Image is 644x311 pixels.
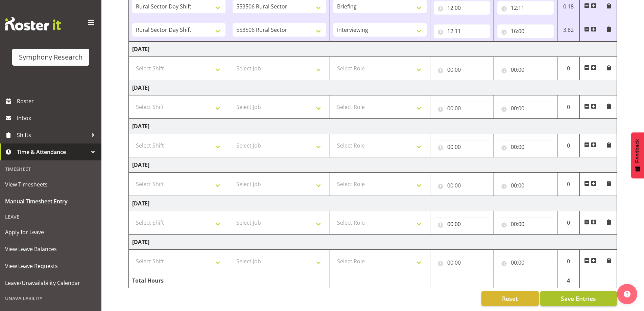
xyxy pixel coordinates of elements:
a: View Leave Requests [2,258,100,274]
input: Click to select... [434,179,490,192]
td: 0 [557,134,580,157]
td: 0 [557,173,580,196]
input: Click to select... [497,102,554,115]
td: [DATE] [129,119,617,134]
td: [DATE] [129,42,617,57]
span: Leave/Unavailability Calendar [5,278,96,288]
a: View Timesheets [2,176,100,193]
td: 0 [557,95,580,119]
span: Time & Attendance [17,147,88,157]
td: 0 [557,57,580,80]
input: Click to select... [434,256,490,269]
span: Inbox [17,113,98,123]
input: Click to select... [434,217,490,231]
a: Leave/Unavailability Calendar [2,274,100,291]
span: Apply for Leave [5,227,96,237]
span: View Leave Balances [5,244,96,254]
a: Manual Timesheet Entry [2,193,100,210]
span: Feedback [635,139,641,163]
input: Click to select... [434,102,490,115]
td: [DATE] [129,196,617,211]
span: Reset [502,294,518,303]
div: Symphony Research [19,52,82,62]
td: [DATE] [129,157,617,173]
span: Shifts [17,130,88,140]
button: Save Entries [540,291,617,306]
span: View Timesheets [5,179,96,190]
div: Leave [2,210,100,224]
button: Feedback - Show survey [631,132,644,178]
td: 4 [557,273,580,288]
td: Total Hours [129,273,229,288]
a: Apply for Leave [2,224,100,241]
img: Rosterit website logo [5,17,61,30]
input: Click to select... [497,217,554,231]
td: 0 [557,211,580,235]
input: Click to select... [497,63,554,76]
td: [DATE] [129,235,617,250]
td: 0 [557,250,580,273]
span: Roster [17,96,98,106]
input: Click to select... [497,24,554,38]
span: View Leave Requests [5,261,96,271]
input: Click to select... [434,63,490,76]
a: View Leave Balances [2,241,100,258]
div: Timesheet [2,162,100,176]
button: Reset [481,291,539,306]
img: help-xxl-2.png [624,291,630,297]
span: Manual Timesheet Entry [5,196,96,206]
input: Click to select... [497,140,554,154]
input: Click to select... [497,256,554,269]
td: [DATE] [129,80,617,95]
input: Click to select... [497,1,554,15]
input: Click to select... [434,140,490,154]
span: Save Entries [561,294,596,303]
input: Click to select... [434,1,490,15]
td: 3.82 [557,18,580,42]
div: Unavailability [2,291,100,305]
input: Click to select... [497,179,554,192]
input: Click to select... [434,24,490,38]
